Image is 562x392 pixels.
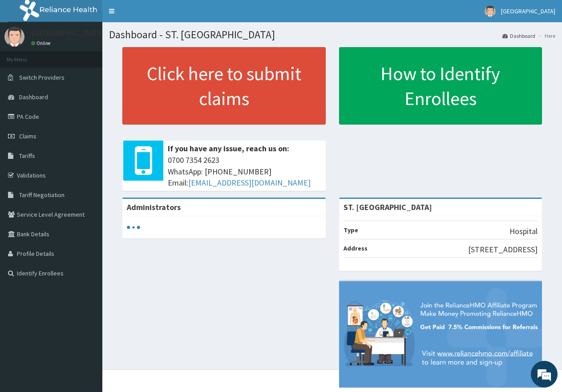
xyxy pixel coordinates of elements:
a: Click here to submit claims [122,47,326,125]
b: Address [344,244,368,252]
span: Claims [19,132,36,140]
span: [GEOGRAPHIC_DATA] [501,7,555,15]
h1: Dashboard - ST. [GEOGRAPHIC_DATA] [109,29,555,40]
a: Dashboard [502,32,535,40]
span: Switch Providers [19,73,65,81]
li: Here [536,32,555,40]
a: How to Identify Enrollees [339,47,542,125]
b: Administrators [127,202,181,212]
img: User Image [4,27,24,47]
a: [EMAIL_ADDRESS][DOMAIN_NAME] [188,178,311,188]
p: [GEOGRAPHIC_DATA] [31,29,105,37]
span: 0700 7354 2623 WhatsApp: [PHONE_NUMBER] Email: [168,154,321,189]
img: provider-team-banner.png [339,281,542,388]
span: Dashboard [19,93,48,101]
b: If you have any issue, reach us on: [168,143,289,154]
p: Hospital [509,226,538,237]
p: [STREET_ADDRESS] [468,244,538,255]
span: Tariff Negotiation [19,191,65,199]
img: User Image [485,6,496,17]
span: Tariffs [19,152,35,160]
b: Type [344,226,358,234]
svg: audio-loading [127,221,140,234]
a: Online [31,40,53,46]
strong: ST. [GEOGRAPHIC_DATA] [344,202,432,212]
